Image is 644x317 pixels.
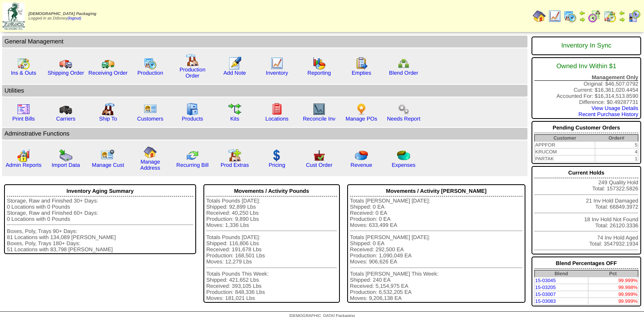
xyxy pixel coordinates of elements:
[306,162,332,168] a: Cust Order
[619,16,625,23] img: arrowright.gif
[603,10,616,23] img: calendarinout.gif
[179,67,205,79] a: Production Order
[52,162,80,168] a: Import Data
[59,149,72,162] img: import.gif
[355,149,368,162] img: pie_chart.png
[2,2,25,30] img: zoroco-logo-small.webp
[535,291,556,297] a: 15-03007
[534,270,588,277] th: Blend
[102,103,115,116] img: factory2.gif
[564,10,577,23] img: calendarprod.gif
[579,16,586,23] img: arrowright.gif
[588,277,638,284] td: 99.999%
[628,10,641,23] img: calendarcustomer.gif
[182,116,203,122] a: Products
[355,57,368,70] img: workorder.gif
[350,198,523,302] div: Totals [PERSON_NAME] [DATE]: Shipped: 0 EA Received: 0 EA Production: 0 EA Moves: 633,499 EA Tota...
[307,70,331,76] a: Reporting
[228,57,241,70] img: orders.gif
[2,36,527,47] td: General Management
[534,38,638,54] div: Inventory In Sync
[595,135,638,142] th: Order#
[17,103,30,116] img: invoice2.gif
[17,149,30,162] img: graph2.png
[350,186,523,196] div: Movements / Activity [PERSON_NAME]
[579,10,586,16] img: arrowleft.gif
[186,54,199,67] img: factory.gif
[48,70,84,76] a: Shipping Order
[534,74,638,81] div: Management Only
[588,298,638,305] td: 99.999%
[56,116,75,122] a: Carriers
[595,142,638,149] td: 5
[595,155,638,162] td: 1
[350,162,372,168] a: Revenue
[266,70,288,76] a: Inventory
[17,57,30,70] img: calendarinout.gif
[144,103,157,116] img: customers.gif
[269,162,285,168] a: Pricing
[352,70,371,76] a: Empties
[12,116,35,122] a: Print Bills
[137,116,163,122] a: Customers
[534,123,638,133] div: Pending Customer Orders
[534,258,638,269] div: Blend Percentages OFF
[313,103,326,116] img: line_graph2.gif
[355,103,368,116] img: po.png
[6,162,41,168] a: Admin Reports
[548,10,561,23] img: line_graph.gif
[140,159,160,171] a: Manage Address
[534,59,638,74] div: Owned Inv Within $1
[89,70,128,76] a: Receiving Order
[313,149,326,162] img: cust_order.png
[137,70,163,76] a: Production
[230,116,239,122] a: Kits
[392,162,416,168] a: Expenses
[59,57,72,70] img: truck.gif
[102,57,115,70] img: truck2.gif
[186,149,199,162] img: reconcile.gif
[92,162,124,168] a: Manage Cust
[28,12,96,21] span: Logged in as Ddisney
[532,166,641,254] div: 249 Quality Hold Total: 157322.5826 21 Inv Hold Damaged Total: 66849.3972 18 Inv Hold Not Found T...
[176,162,208,168] a: Recurring Bill
[228,149,241,162] img: prodextras.gif
[270,103,283,116] img: locations.gif
[99,116,117,122] a: Ship To
[588,284,638,291] td: 99.998%
[303,116,335,122] a: Reconcile Inv
[223,70,246,76] a: Add Note
[11,70,36,76] a: Ins & Outs
[535,285,556,290] a: 15-03205
[144,57,157,70] img: calendarprod.gif
[535,278,556,283] a: 15-03045
[534,155,595,162] td: PARTAK
[534,149,595,155] td: KRUCOM
[228,103,241,116] img: workflow.gif
[534,135,595,142] th: Customer
[270,149,283,162] img: dollar.gif
[67,16,81,21] a: (logout)
[592,105,638,111] a: View Usage Details
[206,198,337,302] div: Totals Pounds [DATE]: Shipped: 92,899 Lbs Received: 40,250 Lbs Production: 9,890 Lbs Moves: 1,336...
[313,57,326,70] img: graph.gif
[7,186,193,196] div: Inventory Aging Summary
[389,70,418,76] a: Blend Order
[7,198,193,252] div: Storage, Raw and Finished 30+ Days: 0 Locations with 0 Pounds Storage, Raw and Finished 60+ Days:...
[397,103,410,116] img: workflow.png
[397,57,410,70] img: network.png
[588,291,638,298] td: 99.999%
[346,116,377,122] a: Manage POs
[265,116,288,122] a: Locations
[220,162,249,168] a: Prod Extras
[387,116,420,122] a: Needs Report
[59,103,72,116] img: truck3.gif
[533,10,546,23] img: home.gif
[397,149,410,162] img: pie_chart2.png
[619,10,625,16] img: arrowleft.gif
[270,57,283,70] img: line_graph.gif
[2,85,527,97] td: Utilities
[534,142,595,149] td: APPFOR
[2,128,527,140] td: Adminstrative Functions
[144,146,157,159] img: home.gif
